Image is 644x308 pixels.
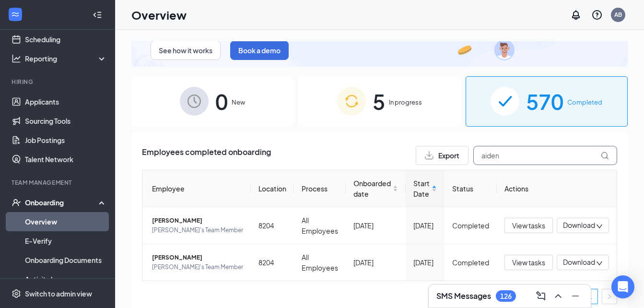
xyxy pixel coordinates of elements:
[452,220,489,231] div: Completed
[438,152,459,159] span: Export
[413,220,437,231] div: [DATE]
[12,198,21,207] svg: UserCheck
[570,290,581,302] svg: Minimize
[25,270,107,289] a: Activity log
[12,289,21,298] svg: Settings
[563,257,595,267] span: Download
[563,220,595,230] span: Download
[596,223,603,230] span: down
[12,54,21,63] svg: Analysis
[151,41,221,60] button: See how it works
[25,231,107,250] a: E-Verify
[25,198,99,207] div: Onboarding
[232,97,245,107] span: New
[614,11,622,19] div: AB
[230,41,289,60] button: Book a demo
[152,262,243,272] span: [PERSON_NAME]'s Team Member
[353,220,398,231] div: [DATE]
[413,178,430,199] span: Start Date
[504,255,553,270] button: View tasks
[550,288,566,304] button: ChevronUp
[25,130,107,150] a: Job Postings
[497,170,617,207] th: Actions
[12,178,105,187] div: Team Management
[552,290,564,302] svg: ChevronUp
[512,257,545,268] span: View tasks
[346,170,406,207] th: Onboarded date
[25,212,107,231] a: Overview
[25,54,107,63] div: Reporting
[413,257,437,268] div: [DATE]
[504,218,553,233] button: View tasks
[500,292,512,300] div: 126
[389,97,422,107] span: In progress
[25,289,92,298] div: Switch to admin view
[93,10,102,20] svg: Collapse
[353,178,391,199] span: Onboarded date
[611,275,634,298] div: Open Intercom Messenger
[25,250,107,270] a: Onboarding Documents
[12,78,105,86] div: Hiring
[25,111,107,130] a: Sourcing Tools
[294,170,346,207] th: Process
[591,9,603,21] svg: QuestionInfo
[452,257,489,268] div: Completed
[152,216,243,225] span: [PERSON_NAME]
[373,85,385,118] span: 5
[596,260,603,267] span: down
[215,85,228,118] span: 0
[526,85,563,118] span: 570
[251,207,294,244] td: 8204
[353,257,398,268] div: [DATE]
[445,170,497,207] th: Status
[512,220,545,231] span: View tasks
[294,244,346,281] td: All Employees
[607,294,612,299] span: right
[142,146,271,165] span: Employees completed onboarding
[602,289,617,304] button: right
[25,30,107,49] a: Scheduling
[473,146,617,165] input: Search by Name, Job Posting, or Process
[142,170,251,207] th: Employee
[294,207,346,244] td: All Employees
[152,253,243,262] span: [PERSON_NAME]
[436,291,491,301] h3: SMS Messages
[131,7,187,23] h1: Overview
[533,288,549,304] button: ComposeMessage
[11,10,20,19] svg: WorkstreamLogo
[570,9,582,21] svg: Notifications
[251,244,294,281] td: 8204
[535,290,547,302] svg: ComposeMessage
[25,150,107,169] a: Talent Network
[416,146,468,165] button: Export
[567,97,602,107] span: Completed
[568,288,583,304] button: Minimize
[25,92,107,111] a: Applicants
[251,170,294,207] th: Location
[152,225,243,235] span: [PERSON_NAME]'s Team Member
[602,289,617,304] li: Next Page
